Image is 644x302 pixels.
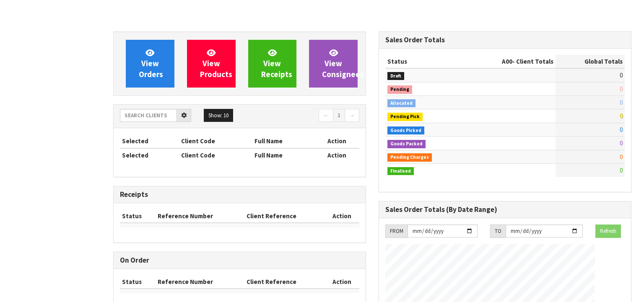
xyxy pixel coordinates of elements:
th: Global Totals [556,55,625,68]
a: 1 [333,109,345,122]
a: ← [319,109,333,122]
button: Refresh [595,225,621,238]
span: Allocated [387,99,415,108]
th: Selected [120,148,179,162]
th: Full Name [252,134,315,148]
span: Finalised [387,167,414,176]
h3: Sales Order Totals (By Date Range) [385,206,625,214]
span: View Products [200,48,232,79]
nav: Page navigation [246,109,359,124]
div: FROM [385,225,408,238]
th: Status [385,55,465,68]
th: Client Code [179,134,253,148]
span: 0 [620,139,623,147]
div: TO [490,225,506,238]
span: View Orders [139,48,163,79]
th: Status [120,275,156,289]
h3: Sales Order Totals [385,36,625,44]
span: View Consignees [322,48,364,79]
a: ViewOrders [126,40,174,88]
span: View Receipts [261,48,292,79]
th: Client Reference [244,275,325,289]
th: Action [315,148,359,162]
button: Show: 10 [204,109,233,122]
span: Pending Charges [387,153,432,162]
span: A00 [502,57,512,65]
a: → [345,109,359,122]
th: Client Code [179,148,253,162]
span: 0 [620,153,623,161]
h3: On Order [120,256,359,264]
th: Status [120,209,156,223]
span: 0 [620,166,623,174]
a: ViewProducts [187,40,236,88]
th: Full Name [252,148,315,162]
th: Reference Number [156,209,244,223]
span: 0 [620,98,623,106]
span: Goods Picked [387,126,424,135]
th: Action [315,134,359,148]
input: Search clients [120,109,177,122]
th: Client Reference [244,209,325,223]
th: Action [325,275,359,289]
h3: Receipts [120,191,359,199]
a: ViewReceipts [248,40,297,88]
th: Selected [120,134,179,148]
span: 0 [620,71,623,79]
span: Goods Packed [387,140,426,148]
th: Reference Number [156,275,244,289]
span: 0 [620,85,623,93]
span: 0 [620,112,623,120]
span: Draft [387,72,404,80]
th: Action [325,209,359,223]
span: Pending Pick [387,113,423,121]
a: ViewConsignees [309,40,358,88]
th: - Client Totals [465,55,556,68]
span: Pending [387,85,412,94]
span: 0 [620,126,623,134]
